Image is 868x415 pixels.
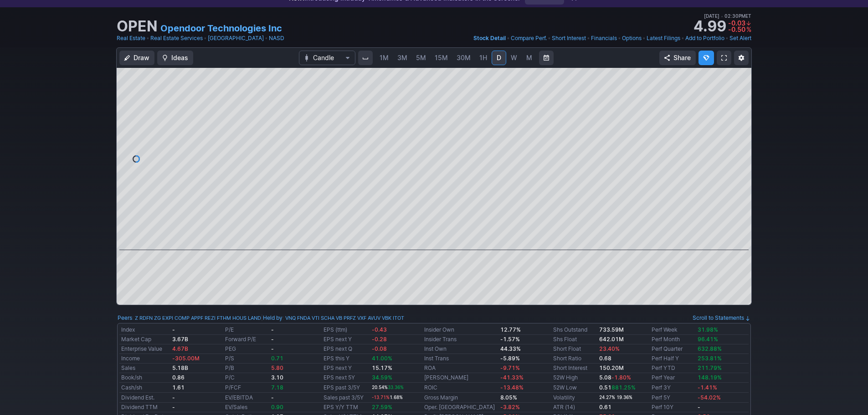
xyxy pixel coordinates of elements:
[599,336,624,343] b: 642.01M
[271,384,283,391] span: 7.18
[119,51,154,65] button: Draw
[171,53,188,62] span: Ideas
[500,374,524,381] span: -41.33%
[322,335,370,344] td: EPS next Y
[269,34,284,43] a: NASD
[681,34,684,43] span: •
[553,345,581,352] a: Short Float
[223,354,269,364] td: P/S
[313,53,341,62] span: Candle
[271,336,274,343] b: -
[500,336,520,343] b: -1.57%
[422,393,498,403] td: Gross Margin
[511,34,547,43] a: Compare Perf.
[492,51,506,65] a: D
[725,34,729,43] span: •
[650,364,696,373] td: Perf YTD
[297,313,310,323] a: FNDA
[312,313,319,323] a: VTI
[611,374,631,381] span: -1.80%
[473,35,506,41] span: Stock Detail
[422,344,498,354] td: Inst Own
[175,313,190,323] a: COMP
[372,395,403,400] small: 1.68%
[522,51,536,65] a: M
[551,325,597,335] td: Shs Outstand
[322,403,370,412] td: EPS Y/Y TTM
[650,325,696,335] td: Perf Week
[372,326,387,333] span: -0.43
[698,374,722,381] span: 148.19%
[500,355,520,362] b: -5.89%
[118,313,261,323] div: :
[397,54,407,61] span: 3M
[393,313,404,323] a: ITOT
[119,354,170,364] td: Income
[172,394,175,401] b: -
[382,313,391,323] a: VBK
[599,355,611,362] a: 0.68
[599,395,632,400] small: 24.27% 19.36%
[698,384,717,391] span: -1.41%
[698,394,721,401] span: -54.02%
[500,326,521,333] b: 12.77%
[599,384,636,391] b: 0.51
[699,51,714,65] button: Explore new features
[551,403,597,412] td: ATR (14)
[322,354,370,364] td: EPS this Y
[150,34,203,43] a: Real Estate Services
[172,404,175,410] b: -
[119,373,170,383] td: Book/sh
[119,393,170,403] td: Dividend Est.
[500,364,520,371] span: -9.71%
[160,22,282,35] a: Opendoor Technologies Inc
[647,34,680,43] a: Latest Filings
[117,19,158,34] h1: OPEN
[507,51,521,65] a: W
[380,54,389,61] span: 1M
[172,384,185,391] b: 1.61
[118,314,132,321] a: Peers
[497,54,501,61] span: D
[375,51,393,65] a: 1M
[119,403,170,412] td: Dividend TTM
[271,355,283,362] span: 0.71
[548,34,551,43] span: •
[223,364,269,373] td: P/B
[587,34,590,43] span: •
[431,51,452,65] a: 15M
[263,314,282,321] a: Held by
[650,403,696,412] td: Perf 10Y
[162,313,173,323] a: EXPI
[117,34,145,43] a: Real Estate
[172,326,175,333] b: -
[146,34,149,43] span: •
[322,325,370,335] td: EPS (ttm)
[611,384,636,391] span: 881.25%
[650,373,696,383] td: Perf Year
[393,51,411,65] a: 3M
[599,404,611,410] b: 0.61
[172,355,200,362] span: -305.00M
[344,313,356,323] a: PRFZ
[650,354,696,364] td: Perf Half Y
[205,313,216,323] a: REZI
[372,336,387,343] span: -0.28
[191,313,203,323] a: APPF
[500,394,517,401] b: 8.05%
[551,383,597,393] td: 52W Low
[322,373,370,383] td: EPS next 5Y
[119,364,170,373] td: Sales
[659,51,696,65] button: Share
[271,404,283,410] span: 0.90
[119,383,170,393] td: Cash/sh
[526,54,532,61] span: M
[372,364,392,371] b: 15.17%
[500,404,520,410] span: -3.82%
[553,364,587,371] a: Short Interest
[473,34,506,43] a: Stock Detail
[650,393,696,403] td: Perf 5Y
[704,12,751,20] span: [DATE] 02:30PM ET
[372,345,387,352] span: -0.08
[553,355,581,362] a: Short Ratio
